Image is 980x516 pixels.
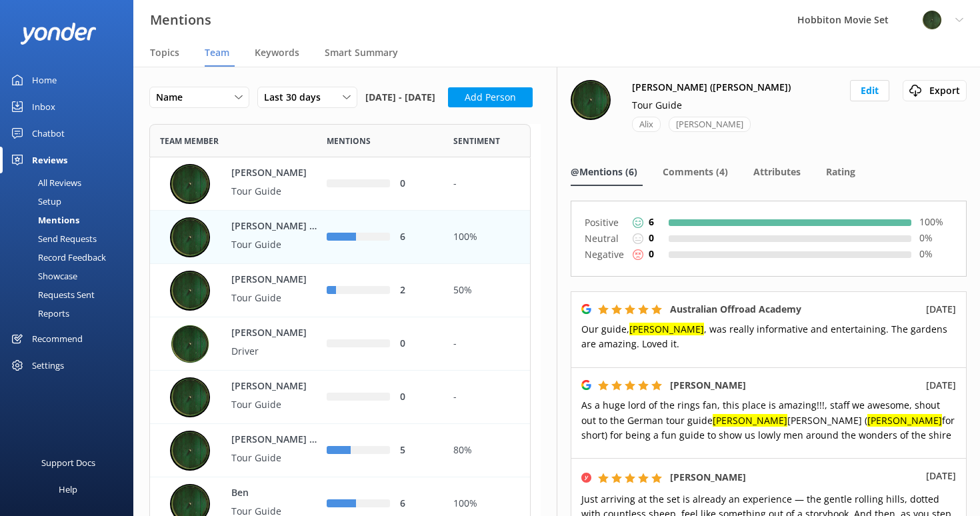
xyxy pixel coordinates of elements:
[20,23,97,45] img: yonder-white-logo.png
[32,93,55,120] div: Inbox
[926,469,956,483] p: [DATE]
[581,399,955,441] span: As a huge lord of the rings fan, this place is amazing!!!, staff we awesome, shout out to the Ger...
[156,90,191,105] span: Name
[629,323,704,335] mark: [PERSON_NAME]
[922,10,942,30] img: 34-1720495293.png
[149,211,531,264] div: row
[150,9,211,31] h3: Mentions
[231,433,318,447] p: [PERSON_NAME] ([GEOGRAPHIC_DATA])
[713,414,787,427] mark: [PERSON_NAME]
[205,46,229,59] span: Team
[453,390,520,405] div: -
[170,217,210,257] img: 779-1735953597.jpg
[8,229,97,248] div: Send Requests
[632,80,791,95] h4: [PERSON_NAME] ([PERSON_NAME])
[400,230,433,245] div: 6
[231,273,318,287] p: [PERSON_NAME]
[585,231,625,247] p: Neutral
[231,451,318,465] p: Tour Guide
[400,443,433,458] div: 5
[149,157,531,211] div: row
[453,177,520,191] div: -
[919,215,953,229] p: 100 %
[585,215,625,231] p: Positive
[149,317,531,371] div: row
[231,486,318,501] p: Ben
[8,285,133,304] a: Requests Sent
[8,173,133,192] a: All Reviews
[826,165,855,179] span: Rating
[400,177,433,191] div: 0
[59,476,77,503] div: Help
[150,46,179,59] span: Topics
[919,247,953,261] p: 0 %
[8,267,77,285] div: Showcase
[632,98,682,113] p: Tour Guide
[231,344,318,359] p: Driver
[170,431,210,471] img: 779-1755641612.jpg
[670,378,746,393] h5: [PERSON_NAME]
[32,325,83,352] div: Recommend
[453,230,520,245] div: 100%
[8,173,81,192] div: All Reviews
[8,211,79,229] div: Mentions
[669,117,751,132] div: [PERSON_NAME]
[327,135,371,147] span: Mentions
[649,215,654,229] p: 6
[32,120,65,147] div: Chatbot
[585,247,625,263] p: Negative
[231,237,318,252] p: Tour Guide
[8,248,133,267] a: Record Feedback
[149,424,531,477] div: row
[926,302,956,317] p: [DATE]
[400,337,433,351] div: 0
[571,80,611,120] img: 779-1735953597.jpg
[453,283,520,298] div: 50%
[8,192,133,211] a: Setup
[32,147,67,173] div: Reviews
[400,390,433,405] div: 0
[160,135,219,147] span: Team member
[41,449,95,476] div: Support Docs
[231,166,318,181] p: [PERSON_NAME]
[632,117,661,132] div: Alix
[649,231,654,245] p: 0
[325,46,398,59] span: Smart Summary
[453,337,520,351] div: -
[453,497,520,511] div: 100%
[231,184,318,199] p: Tour Guide
[255,46,299,59] span: Keywords
[753,165,801,179] span: Attributes
[8,248,106,267] div: Record Feedback
[453,135,500,147] span: Sentiment
[8,285,95,304] div: Requests Sent
[453,443,520,458] div: 80%
[231,397,318,412] p: Tour Guide
[32,352,64,379] div: Settings
[581,323,947,350] span: Our guide, , was really informative and entertaining. The gardens are amazing. Loved it.
[264,90,329,105] span: Last 30 days
[231,291,318,305] p: Tour Guide
[8,211,133,229] a: Mentions
[8,304,133,323] a: Reports
[850,80,889,101] button: Edit
[663,165,728,179] span: Comments (4)
[231,326,318,341] p: [PERSON_NAME]
[670,302,801,317] h5: Australian Offroad Academy
[8,304,69,323] div: Reports
[906,83,963,98] div: Export
[32,67,57,93] div: Home
[170,271,210,311] img: 779-1736201505.jpg
[231,219,318,234] p: [PERSON_NAME] ([PERSON_NAME])
[170,324,210,364] img: 71-1628462846.png
[571,165,637,179] span: @Mentions (6)
[231,379,318,394] p: [PERSON_NAME]
[170,377,210,417] img: 779-1699415076.jpg
[919,231,953,245] p: 0 %
[926,378,956,393] p: [DATE]
[448,87,533,107] button: Add Person
[8,192,61,211] div: Setup
[8,229,133,248] a: Send Requests
[400,283,433,298] div: 2
[365,87,435,108] span: [DATE] - [DATE]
